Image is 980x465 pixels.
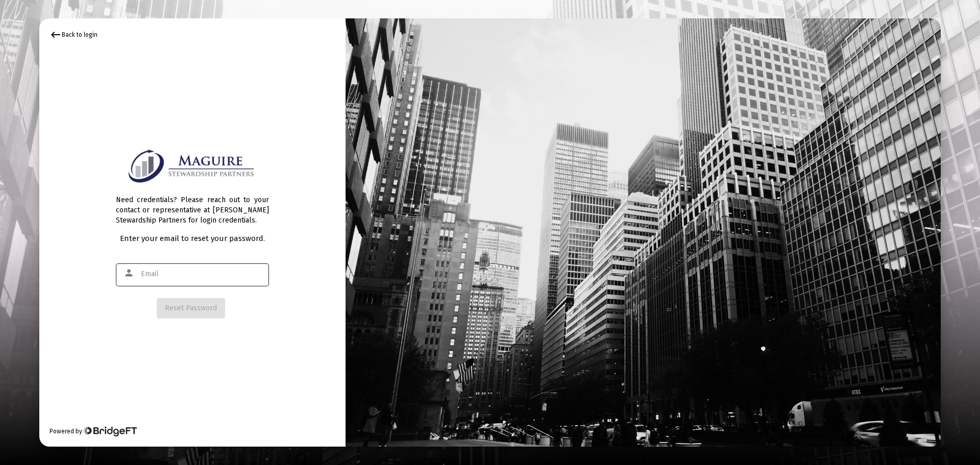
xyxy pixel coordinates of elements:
div: Enter your email to reset your password. [116,233,269,243]
img: Bridge Financial Technology Logo [83,426,137,436]
img: Logo [125,146,260,185]
div: Back to login [50,29,97,41]
div: Powered by [50,426,137,436]
mat-icon: keyboard_backspace [50,29,62,41]
mat-icon: person [124,267,136,279]
div: Need credentials? Please reach out to your contact or representative at [PERSON_NAME] Stewardship... [116,185,269,226]
span: Reset Password [165,304,217,312]
button: Reset Password [157,298,225,319]
input: Email [141,270,263,278]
